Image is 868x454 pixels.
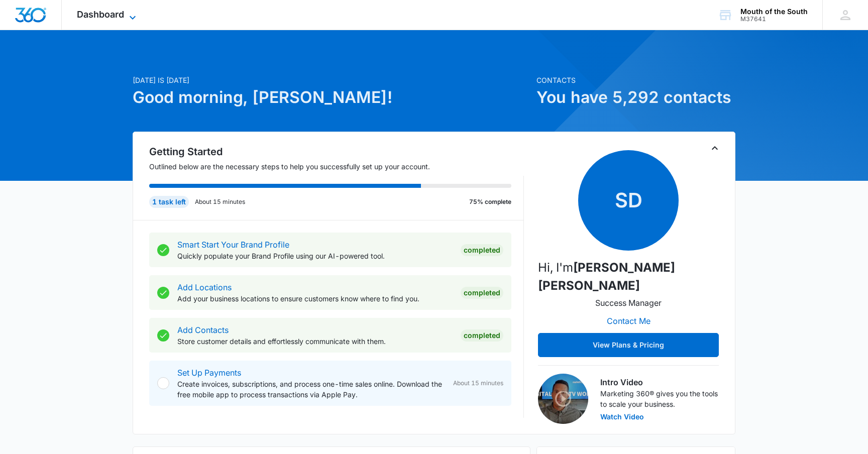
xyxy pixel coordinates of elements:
[195,197,245,206] p: About 15 minutes
[740,16,808,23] div: account id
[149,144,524,159] h2: Getting Started
[538,374,588,424] img: Intro Video
[149,161,524,172] p: Outlined below are the necessary steps to help you successfully set up your account.
[597,309,661,333] button: Contact Me
[177,336,453,347] p: Store customer details and effortlessly communicate with them.
[740,8,808,16] div: account name
[600,413,644,420] button: Watch Video
[578,150,679,251] span: SD
[538,259,719,295] p: Hi, I'm
[469,197,511,206] p: 75% complete
[461,329,503,342] div: Completed
[77,9,124,20] span: Dashboard
[177,240,289,250] a: Smart Start Your Brand Profile
[600,388,719,409] p: Marketing 360® gives you the tools to scale your business.
[595,297,662,309] p: Success Manager
[453,379,503,388] span: About 15 minutes
[461,244,503,256] div: Completed
[538,333,719,357] button: View Plans & Pricing
[133,75,530,85] p: [DATE] is [DATE]
[149,196,189,208] div: 1 task left
[709,142,721,154] button: Toggle Collapse
[177,251,453,261] p: Quickly populate your Brand Profile using our AI-powered tool.
[600,376,719,388] h3: Intro Video
[177,379,445,400] p: Create invoices, subscriptions, and process one-time sales online. Download the free mobile app t...
[177,368,241,378] a: Set Up Payments
[177,293,453,304] p: Add your business locations to ensure customers know where to find you.
[461,287,503,299] div: Completed
[536,85,735,109] h1: You have 5,292 contacts
[538,260,675,293] strong: [PERSON_NAME] [PERSON_NAME]
[177,282,232,292] a: Add Locations
[536,75,735,85] p: Contacts
[133,85,530,109] h1: Good morning, [PERSON_NAME]!
[177,325,229,335] a: Add Contacts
